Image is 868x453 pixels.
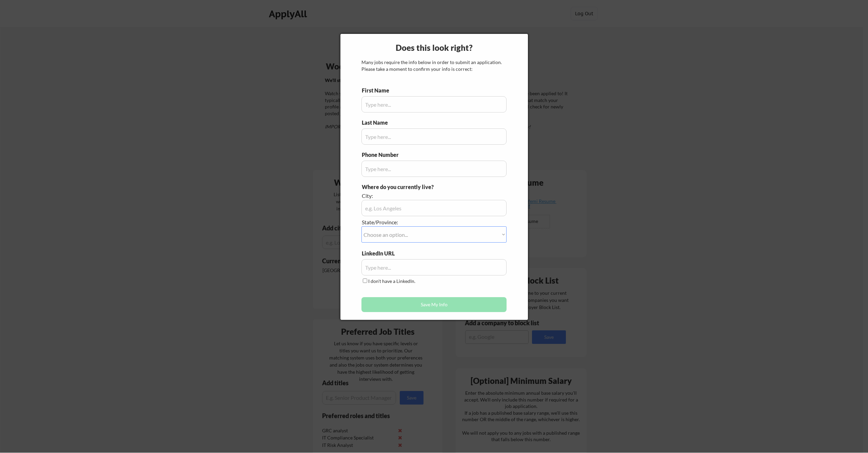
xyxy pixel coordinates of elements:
input: Type here... [361,96,507,112]
div: Does this look right? [340,42,528,54]
div: LinkedIn URL [362,250,412,257]
div: Last Name [362,119,395,126]
div: First Name [362,87,395,94]
input: Type here... [361,161,507,177]
input: Type here... [361,259,507,275]
div: City: [362,192,469,200]
div: Phone Number [362,151,402,159]
div: Many jobs require the info below in order to submit an application. Please take a moment to confi... [361,59,507,72]
div: State/Province: [362,219,469,226]
button: Save My Info [361,297,507,312]
input: Type here... [361,128,507,145]
label: I don't have a LinkedIn. [368,278,415,284]
div: Where do you currently live? [362,183,469,191]
input: e.g. Los Angeles [361,200,507,216]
